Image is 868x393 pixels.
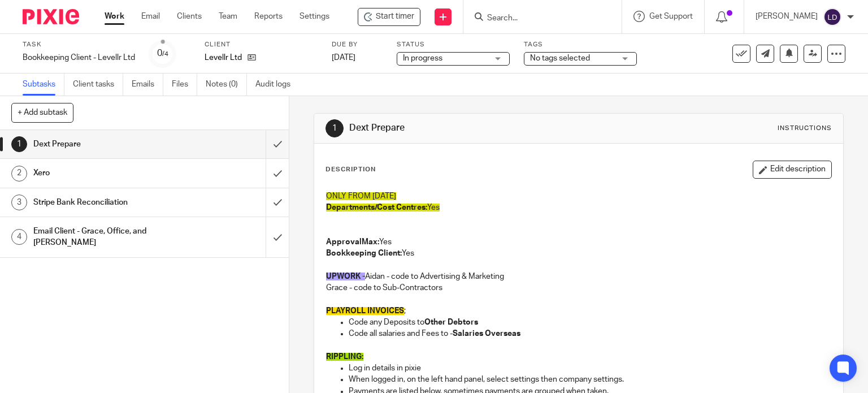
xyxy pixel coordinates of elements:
p: Grace - code to Sub-Contractors [326,282,832,293]
p: Description [325,165,376,174]
p: When logged in, on the left hand panel, select settings then company settings. [349,374,832,385]
a: Work [105,11,124,22]
a: Team [219,11,237,22]
p: Yes [326,236,832,248]
label: Client [205,40,318,49]
p: Code any Deposits to [349,317,832,328]
strong: Salaries Overseas [453,330,520,338]
button: + Add subtask [11,103,73,122]
img: Pixie [23,9,79,24]
span: [DATE] [332,54,355,62]
span: ONLY FROM [DATE] [326,192,396,200]
span: Yes [427,204,440,211]
a: Files [172,74,197,96]
div: 4 [11,229,27,245]
span: Start timer [376,11,414,23]
label: Status [397,40,510,49]
span: RIPPLING: [326,353,363,361]
strong: Other Debtors [424,318,478,326]
p: [PERSON_NAME] [756,11,818,22]
h1: Dext Prepare [349,122,602,134]
a: Reports [254,11,283,22]
div: Instructions [778,124,832,133]
label: Tags [524,40,637,49]
span: No tags selected [530,54,590,62]
p: Aidan - code to Advertising & Marketing [326,271,832,282]
div: 2 [11,166,27,182]
p: ; [326,305,832,317]
div: 1 [11,136,27,152]
img: svg%3E [823,8,841,26]
button: Edit description [753,161,832,179]
a: Notes (0) [206,74,247,96]
h1: Dext Prepare [33,136,181,153]
p: Log in details in pixie [349,362,832,374]
a: Email [141,11,160,22]
div: 0 [157,47,168,60]
h1: Stripe Bank Reconciliation [33,194,181,211]
strong: Bookkeeping Client: [326,249,402,257]
a: Clients [177,11,202,22]
span: PLAYROLL INVOICES [326,307,404,315]
div: 3 [11,195,27,210]
div: 1 [325,119,344,137]
span: UPWORK - [326,273,365,280]
a: Subtasks [23,74,64,96]
a: Emails [132,74,163,96]
p: Code all salaries and Fees to - [349,328,832,339]
span: In progress [403,54,442,62]
h1: Email Client - Grace, Office, and [PERSON_NAME] [33,223,181,252]
a: Audit logs [255,74,299,96]
p: Yes [326,248,832,259]
span: Get Support [649,12,693,20]
p: Levellr Ltd [205,52,242,63]
span: Departments/Cost Centres: [326,204,427,211]
div: Levellr Ltd - Bookkeeping Client - Levellr Ltd [358,8,420,26]
label: Due by [332,40,383,49]
strong: ApprovalMax: [326,238,379,246]
input: Search [486,14,588,24]
a: Settings [300,11,329,22]
h1: Xero [33,165,181,182]
small: /4 [162,51,168,57]
div: Bookkeeping Client - Levellr Ltd [23,52,135,63]
a: Client tasks [73,74,123,96]
label: Task [23,40,135,49]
